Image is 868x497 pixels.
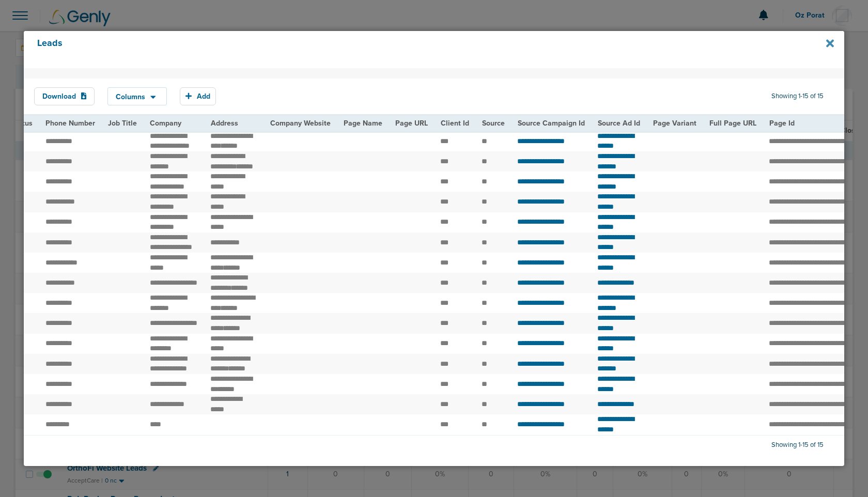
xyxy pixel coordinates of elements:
span: Showing 1-15 of 15 [771,441,824,449]
span: Source [482,119,505,128]
th: Page Variant [646,115,703,131]
button: Add [180,87,216,105]
span: Columns [116,94,145,101]
h4: Leads [37,38,755,61]
th: Page Name [337,115,389,131]
span: Source Ad Id [598,119,640,128]
span: Add [197,92,210,101]
th: Company Website [263,115,337,131]
th: Full Page URL [703,115,763,131]
button: Download [34,87,95,105]
span: Showing 1-15 of 15 [771,92,824,101]
span: Client Id [441,119,469,128]
th: Job Title [102,115,144,131]
th: Address [204,115,263,131]
span: Source Campaign Id [518,119,585,128]
span: Page URL [395,119,428,128]
span: Phone Number [45,119,95,128]
th: Company [144,115,204,131]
